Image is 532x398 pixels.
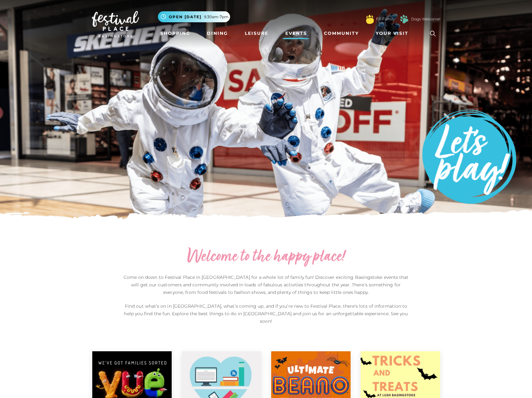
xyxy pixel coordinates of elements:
p: Come on down to Festival Place in [GEOGRAPHIC_DATA] for a whole lot of family fun! Discover excit... [122,273,411,296]
a: Community [321,28,361,39]
a: Your Visit [373,28,414,39]
a: Dining [204,28,230,39]
span: Open [DATE] [169,14,202,20]
a: Events [283,28,309,39]
span: Your Visit [376,30,408,37]
a: Dogs Welcome! [411,16,440,22]
button: Open [DATE] 9.30am-7pm [158,11,230,22]
a: Leisure [242,28,271,39]
a: FP Family [376,16,395,22]
a: Shopping [158,28,193,39]
h2: Welcome to the happy place! [122,247,411,267]
p: Find out what’s on in [GEOGRAPHIC_DATA], what’s coming up, and if you’re new to Festival Place, t... [122,302,411,325]
img: Festival Place Logo [92,11,139,37]
span: 9.30am-7pm [204,14,228,20]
